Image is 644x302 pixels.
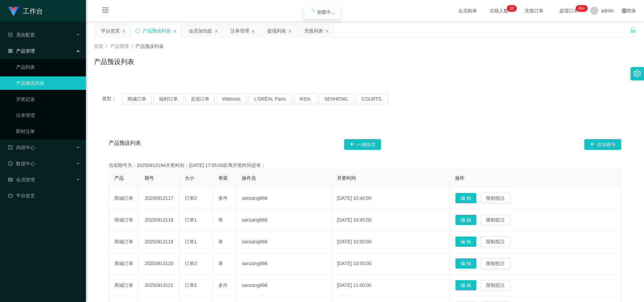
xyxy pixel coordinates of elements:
[304,24,323,37] div: 充值列表
[236,187,332,209] td: sanzang666
[94,44,103,49] span: 首页
[136,44,164,49] span: 产品预设列表
[185,175,194,181] span: 大小
[521,8,547,13] span: 充值订单
[332,231,450,253] td: [DATE] 10:50:00
[455,280,477,291] button: 编 辑
[481,193,510,203] button: 限制投注
[110,44,129,49] span: 产品管理
[481,215,510,225] button: 限制投注
[630,27,636,33] i: 图标: unlock
[8,7,19,16] img: logo.9652507e.png
[154,94,183,104] button: 福利订单
[139,253,179,275] td: 20250913120
[288,29,292,33] i: 图标: close
[319,94,354,104] button: SENHENG.
[114,175,124,181] span: 产品
[106,44,107,49] span: /
[122,94,152,104] button: 商城订单
[173,29,177,33] i: 图标: close
[455,215,477,225] button: 编 辑
[217,94,247,104] button: Watsons.
[189,24,212,37] div: 会员加扣款
[109,209,139,231] td: 商城订单
[576,5,588,12] sup: 1183
[455,175,465,181] span: 操作
[218,175,228,181] span: 单双
[236,209,332,231] td: sanzang666
[230,24,249,37] div: 注单管理
[135,28,140,33] i: 图标: sync
[109,162,621,169] div: 当前期号为：20250912194开奖时间：[DATE] 17:05:00距离开奖时间还有：
[251,29,255,33] i: 图标: close
[8,145,35,150] span: 内容中心
[94,0,117,22] i: 图标: menu-fold
[249,94,292,104] button: L'ORÉAL Paris.
[317,9,335,15] span: 加载中...
[109,139,141,150] span: 产品预设列表
[8,145,13,150] i: 图标: profile
[344,139,381,150] button: 图标: plus一键保存
[109,275,139,296] td: 商城订单
[634,70,641,77] i: 图标: setting
[139,275,179,296] td: 20250913121
[185,283,197,288] span: 订单2
[94,57,134,67] h1: 产品预设列表
[8,189,80,202] a: 图标: dashboard平台首页
[455,236,477,247] button: 编 辑
[8,33,13,37] i: 图标: form
[16,109,80,122] a: 注单管理
[8,48,35,54] span: 产品管理
[101,24,120,37] div: 平台首页
[294,94,317,104] button: IKEA.
[16,125,80,138] a: 即时注单
[109,231,139,253] td: 商城订单
[622,8,627,13] i: 图标: global
[145,175,154,181] span: 期号
[109,253,139,275] td: 商城订单
[185,239,197,244] span: 订单1
[218,261,223,266] span: 单
[218,217,223,223] span: 单
[185,217,197,223] span: 订单1
[8,161,13,166] i: 图标: check-circle-o
[218,195,228,201] span: 多件
[325,29,329,33] i: 图标: close
[218,239,223,244] span: 单
[242,175,256,181] span: 操作员
[584,139,621,150] button: 图标: plus添加期号
[236,253,332,275] td: sanzang666
[8,32,35,38] span: 系统配置
[507,5,517,12] sup: 10
[8,49,13,53] i: 图标: appstore-o
[481,258,510,269] button: 限制投注
[267,24,286,37] div: 提现列表
[102,94,122,104] span: 类型：
[309,9,314,15] i: icon: loading
[455,258,477,269] button: 编 辑
[332,253,450,275] td: [DATE] 10:55:00
[8,177,13,182] i: 图标: table
[486,8,512,13] span: 在线人数
[8,161,35,166] span: 数据中心
[16,60,80,74] a: 产品列表
[185,94,215,104] button: 兑现订单
[185,195,197,201] span: 订单2
[8,8,43,13] a: 工作台
[332,209,450,231] td: [DATE] 10:45:00
[455,193,477,203] button: 编 辑
[236,275,332,296] td: sanzang666
[218,283,228,288] span: 多件
[214,29,218,33] i: 图标: close
[337,175,356,181] span: 开奖时间
[139,231,179,253] td: 20250913119
[139,187,179,209] td: 20250913117
[16,76,80,90] a: 产品预设列表
[481,280,510,291] button: 限制投注
[16,93,80,106] a: 开奖记录
[509,5,512,12] p: 1
[332,187,450,209] td: [DATE] 10:40:00
[109,187,139,209] td: 商城订单
[23,0,43,22] h1: 工作台
[143,24,171,37] div: 产品预设列表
